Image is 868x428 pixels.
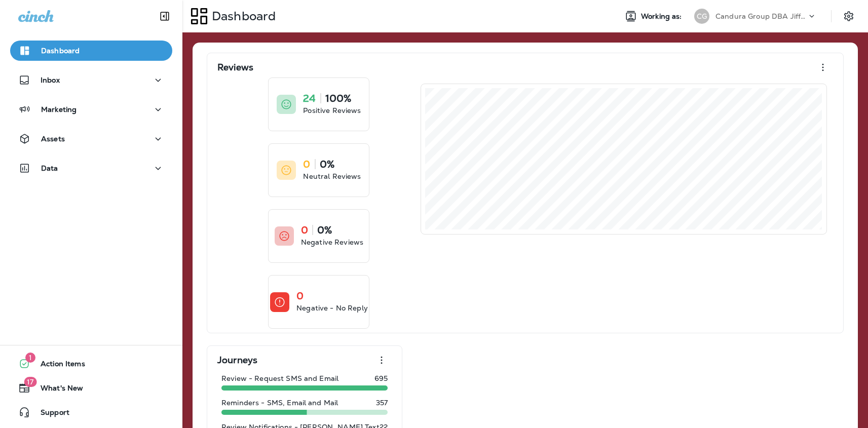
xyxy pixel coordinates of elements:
[10,354,172,374] button: 1Action Items
[10,158,172,178] button: Data
[30,360,85,372] span: Action Items
[376,399,388,407] p: 357
[30,408,69,420] span: Support
[303,105,361,115] p: Positive Reviews
[10,402,172,422] button: Support
[10,378,172,398] button: 17What's New
[374,374,388,382] p: 695
[325,93,352,103] p: 100%
[317,225,332,235] p: 0%
[208,9,276,24] p: Dashboard
[10,41,172,61] button: Dashboard
[301,237,363,247] p: Negative Reviews
[303,171,361,181] p: Neutral Reviews
[694,9,709,24] div: CG
[301,225,308,235] p: 0
[41,105,77,113] p: Marketing
[41,76,60,84] p: Inbox
[217,62,253,72] p: Reviews
[217,355,257,365] p: Journeys
[320,159,334,169] p: 0%
[303,93,316,103] p: 24
[840,7,858,25] button: Settings
[25,353,35,363] span: 1
[10,129,172,149] button: Assets
[24,377,36,387] span: 17
[715,12,807,20] p: Candura Group DBA Jiffy Lube
[296,291,304,301] p: 0
[221,399,338,407] p: Reminders - SMS, Email and Mail
[221,374,338,382] p: Review - Request SMS and Email
[303,159,310,169] p: 0
[41,164,58,172] p: Data
[10,99,172,120] button: Marketing
[641,12,684,21] span: Working as:
[150,6,179,26] button: Collapse Sidebar
[41,47,80,55] p: Dashboard
[30,384,83,396] span: What's New
[10,70,172,90] button: Inbox
[41,135,65,143] p: Assets
[296,303,368,313] p: Negative - No Reply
